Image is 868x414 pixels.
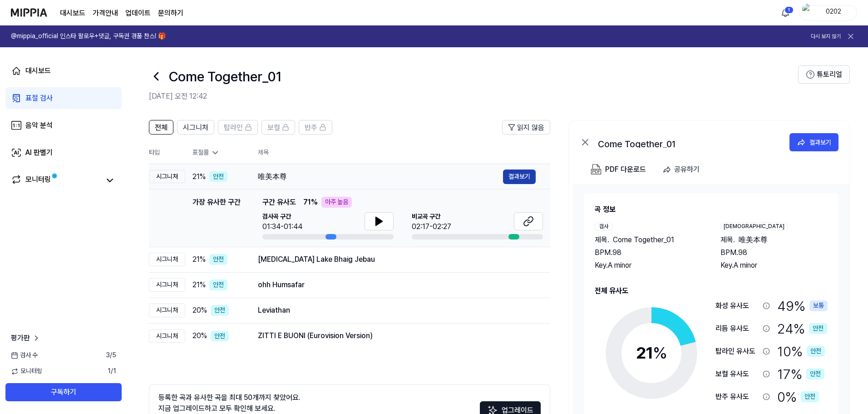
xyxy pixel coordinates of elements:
a: 대시보드 [60,8,85,19]
div: ohh Humsafar [258,279,536,290]
img: 알림 [780,7,791,18]
h2: [DATE] 오전 12:42 [149,91,798,102]
div: 안전 [809,323,827,334]
span: 21 % [192,279,206,290]
div: 01:34-01:44 [262,221,302,232]
span: % [653,343,667,363]
span: 3 / 5 [106,351,116,360]
span: 21 % [192,171,206,182]
div: 안전 [806,369,824,379]
a: 음악 분석 [5,115,122,136]
div: [MEDICAL_DATA] Lake Bhaig Jebau [258,254,536,265]
span: 보컬 [267,122,280,133]
button: 시그니처 [177,120,214,135]
span: 제목 . [595,234,609,245]
span: 읽지 않음 [517,122,544,133]
div: 49 % [777,296,828,315]
span: 시그니처 [183,122,208,133]
button: 결과보기 [789,133,838,151]
div: Key. A minor [720,260,828,271]
div: 0202 [816,7,851,17]
div: BPM. 98 [720,247,828,258]
div: 1 [784,6,794,14]
span: 반주 [305,122,317,133]
a: 모니터링 [11,174,100,187]
button: 반주 [299,120,332,135]
span: 전체 [155,122,168,133]
div: 안전 [801,391,819,402]
div: 안전 [209,254,227,265]
span: 21 % [192,254,206,265]
div: PDF 다운로드 [605,164,646,175]
div: Leviathan [258,305,536,316]
th: 타입 [149,142,185,164]
span: 1 / 1 [108,367,116,376]
button: 보컬 [261,120,295,135]
button: PDF 다운로드 [589,160,648,179]
button: 튜토리얼 [798,65,850,84]
span: 20 % [192,330,207,341]
div: 시그니처 [149,170,185,184]
div: 안전 [211,331,229,342]
button: 알림1 [778,5,793,20]
div: 02:17-02:27 [412,221,451,232]
div: 시그니처 [149,304,185,317]
button: 결과보기 [503,170,536,184]
button: 읽지 않음 [502,120,550,135]
div: 리듬 유사도 [715,323,759,334]
span: 구간 유사도 [262,197,296,208]
span: 검사곡 구간 [262,212,302,221]
h1: Come Together_01 [169,67,281,86]
div: 보통 [809,300,828,311]
span: Come Together_01 [613,234,674,245]
div: Come Together_01 [598,137,779,148]
div: 모니터링 [25,174,51,187]
div: 아주 높음 [321,197,352,208]
span: 20 % [192,305,207,316]
a: 표절 검사 [5,87,122,109]
button: 구독하기 [5,383,122,401]
div: 보컬 유사도 [715,369,759,379]
span: 평가판 [11,333,30,344]
button: 전체 [149,120,173,135]
div: Key. A minor [595,260,702,271]
h2: 전체 유사도 [595,285,828,296]
div: 검사 [595,222,613,231]
div: 시그니처 [149,278,185,292]
h2: 곡 정보 [595,204,828,215]
div: 안전 [209,279,227,290]
div: 안전 [209,171,227,182]
div: 대시보드 [25,65,51,76]
div: 시그니처 [149,329,185,343]
div: 등록한 곡과 유사한 곡을 최대 50개까지 찾았어요. 지금 업그레이드하고 모두 확인해 보세요. [158,392,301,414]
div: 21 [636,341,667,365]
a: 문의하기 [158,8,183,19]
div: 10 % [777,342,825,361]
div: 0 % [777,387,819,406]
div: 안전 [211,305,229,316]
span: 모니터링 [11,367,42,376]
div: 표절률 [192,148,243,157]
a: AI 판별기 [5,142,122,164]
div: 표절 검사 [25,93,53,104]
th: 제목 [258,142,550,164]
h1: @mippia_official 인스타 팔로우+댓글, 구독권 경품 찬스! 🎁 [11,32,166,41]
div: 음악 분석 [25,120,53,131]
div: ZITTI E BUONI (Eurovision Version) [258,330,536,341]
div: BPM. 98 [595,247,702,258]
span: 71 % [303,197,318,208]
a: 업데이트 [125,8,151,19]
div: AI 판별기 [25,147,53,158]
div: 안전 [807,346,825,357]
div: 공유하기 [674,164,700,175]
span: 제목 . [720,234,735,245]
div: 24 % [777,319,827,338]
a: 가격안내 [93,8,118,19]
div: 17 % [777,364,824,384]
div: 반주 유사도 [715,391,759,402]
span: 검사 수 [11,351,38,360]
a: 대시보드 [5,60,122,82]
span: 비교곡 구간 [412,212,451,221]
div: 결과보기 [809,137,831,147]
